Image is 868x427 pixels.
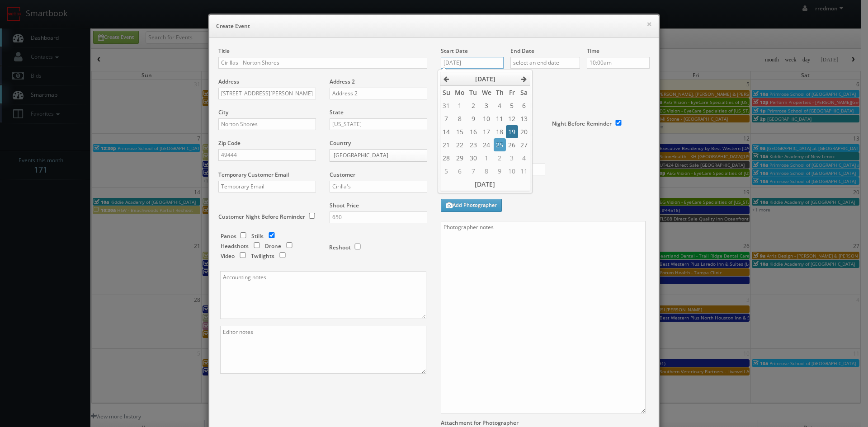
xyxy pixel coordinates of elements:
th: Mo [453,86,467,99]
td: 30 [467,151,479,164]
input: City [218,118,316,130]
td: 25 [494,138,506,151]
td: 7 [467,164,479,178]
label: Temporary Customer Email [218,171,289,178]
td: 10 [506,164,518,178]
td: 4 [518,151,530,164]
h6: Create Event [216,22,652,31]
label: Shoot Price [330,202,359,209]
th: Th [494,86,506,99]
label: Country [330,139,351,147]
td: 6 [453,164,467,178]
a: [GEOGRAPHIC_DATA] [330,149,427,162]
td: 9 [467,112,479,125]
label: Photographer Cost [434,154,656,161]
td: 12 [506,112,518,125]
td: 1 [479,151,493,164]
input: Zip Code [218,149,316,161]
td: 22 [453,138,467,151]
label: Panos [221,232,236,240]
td: 14 [440,125,453,138]
td: 7 [440,112,453,125]
input: Address 2 [330,88,427,99]
th: [DATE] [440,178,530,191]
td: 10 [479,112,493,125]
label: Address [218,78,239,85]
td: 8 [453,112,467,125]
th: Su [440,86,453,99]
td: 3 [506,151,518,164]
th: We [479,86,493,99]
label: Customer [330,171,355,178]
td: 31 [440,99,453,112]
label: Drone [265,242,281,250]
input: select an end date [510,57,580,69]
td: 8 [479,164,493,178]
label: Additional Photographers [441,184,650,197]
label: State [330,108,344,116]
label: Address 2 [330,78,355,85]
button: Add Photographer [441,199,502,212]
label: Title [218,47,230,55]
th: Sa [518,86,530,99]
td: 11 [518,164,530,178]
input: Title [218,57,427,69]
label: Attachment for Photographer [441,419,519,427]
label: Zip Code [218,139,241,147]
label: City [218,108,228,116]
td: 20 [518,125,530,138]
input: Shoot Price [330,211,427,223]
span: [GEOGRAPHIC_DATA] [334,150,415,161]
td: 2 [494,151,506,164]
td: 21 [440,138,453,151]
td: 18 [494,125,506,138]
label: Twilights [251,252,274,260]
label: Stills [251,232,264,240]
td: 23 [467,138,479,151]
td: 27 [518,138,530,151]
td: 19 [506,125,518,138]
td: 11 [494,112,506,125]
td: 24 [479,138,493,151]
input: select a date [441,57,504,69]
input: Select a state [330,118,427,130]
td: 16 [467,125,479,138]
td: 2 [467,99,479,112]
td: 13 [518,112,530,125]
td: 29 [453,151,467,164]
td: 5 [506,99,518,112]
td: 6 [518,99,530,112]
label: Headshots [221,242,249,250]
input: Address [218,88,316,99]
td: 9 [494,164,506,178]
label: Start Date [441,47,468,55]
th: Fr [506,86,518,99]
label: Customer Night Before Reminder [218,213,305,221]
input: Select a customer [330,181,427,192]
th: Tu [467,86,479,99]
button: × [646,21,652,27]
label: Night Before Reminder [552,120,612,127]
td: 26 [506,138,518,151]
td: 1 [453,99,467,112]
label: End Date [510,47,534,55]
label: Deadline [434,78,656,85]
label: Reshoot [329,244,351,251]
td: 17 [479,125,493,138]
td: 3 [479,99,493,112]
input: Temporary Email [218,181,316,192]
th: [DATE] [453,72,518,86]
td: 4 [494,99,506,112]
label: Time [587,47,599,55]
label: Video [221,252,235,260]
td: 5 [440,164,453,178]
td: 28 [440,151,453,164]
td: 15 [453,125,467,138]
